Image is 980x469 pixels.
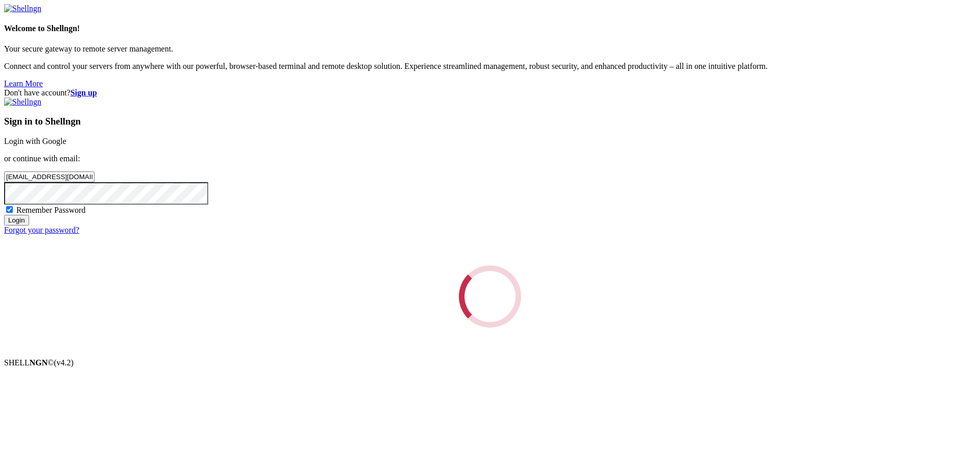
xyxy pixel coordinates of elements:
h4: Welcome to Shellngn! [4,24,976,33]
p: or continue with email: [4,154,976,163]
p: Your secure gateway to remote server management. [4,44,976,54]
a: Login with Google [4,137,66,145]
span: SHELL © [4,358,73,367]
a: Forgot your password? [4,226,79,234]
input: Email address [4,171,94,182]
b: NGN [30,358,48,367]
h3: Sign in to Shellngn [4,116,976,127]
input: Remember Password [6,206,13,213]
span: Remember Password [16,206,86,214]
span: 4.2.0 [54,358,74,367]
a: Learn More [4,79,43,88]
img: Shellngn [4,4,41,13]
img: Shellngn [4,97,41,107]
input: Login [4,215,29,226]
div: Loading... [456,262,524,330]
p: Connect and control your servers from anywhere with our powerful, browser-based terminal and remo... [4,62,976,71]
div: Don't have account? [4,88,976,97]
a: Sign up [70,88,97,97]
